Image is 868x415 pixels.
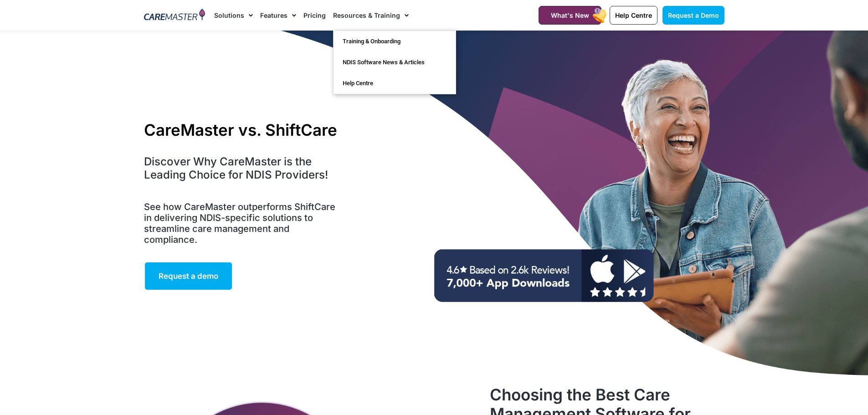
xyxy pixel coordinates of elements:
[668,11,719,19] span: Request a Demo
[144,120,341,139] h1: CareMaster vs. ShiftCare
[334,73,456,94] a: Help Centre
[551,11,589,19] span: What's New
[663,6,724,25] a: Request a Demo
[144,201,341,245] h5: See how CareMaster outperforms ShiftCare in delivering NDIS-specific solutions to streamline care...
[334,52,456,73] a: NDIS Software News & Articles
[610,6,657,25] a: Help Centre
[333,31,456,94] ul: Resources & Training
[144,155,341,182] h4: Discover Why CareMaster is the Leading Choice for NDIS Providers!
[144,261,233,291] a: Request a demo
[144,9,205,22] img: CareMaster Logo
[539,6,601,25] a: What's New
[334,31,456,52] a: Training & Onboarding
[615,11,652,19] span: Help Centre
[159,272,218,281] span: Request a demo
